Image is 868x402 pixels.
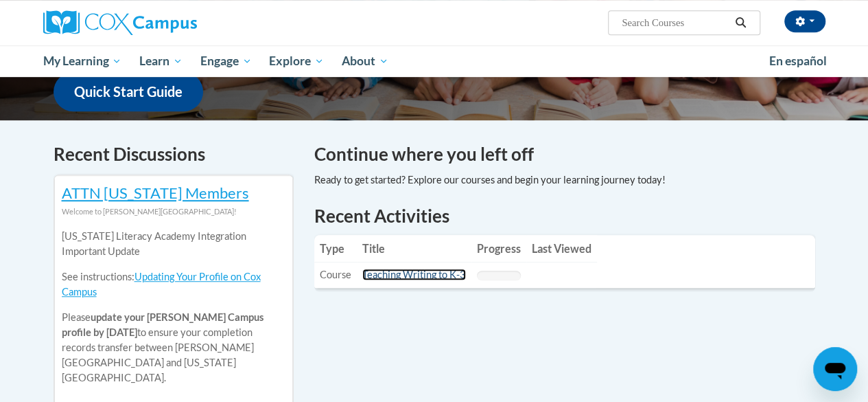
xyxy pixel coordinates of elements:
h1: Recent Activities [314,203,815,228]
a: En español [760,47,836,76]
p: See instructions: [62,269,285,300]
th: Progress [471,235,526,263]
span: Course [320,269,351,280]
span: En español [769,54,827,68]
input: Search Courses [620,14,730,31]
a: My Learning [34,45,131,77]
h4: Continue where you left off [314,141,815,168]
a: Learn [130,45,191,77]
a: Quick Start Guide [54,72,203,111]
div: Main menu [33,45,836,77]
a: Updating Your Profile on Cox Campus [62,271,261,298]
a: Engage [191,45,261,77]
div: Please to ensure your completion records transfer between [PERSON_NAME][GEOGRAPHIC_DATA] and [US_... [62,219,285,396]
span: Explore [269,53,324,69]
h4: Recent Discussions [54,141,294,168]
span: Learn [139,53,183,69]
img: Cox Campus [43,10,197,35]
a: About [333,45,397,77]
a: ATTN [US_STATE] Members [62,183,249,202]
span: My Learning [43,53,121,69]
div: Welcome to [PERSON_NAME][GEOGRAPHIC_DATA]! [62,204,285,219]
p: [US_STATE] Literacy Academy Integration Important Update [62,229,285,259]
iframe: Button to launch messaging window [813,347,857,391]
span: About [342,53,388,69]
button: Search [730,14,751,31]
a: Teaching Writing to K-3 [362,269,466,280]
b: update your [PERSON_NAME] Campus profile by [DATE] [62,311,263,338]
th: Title [357,235,471,263]
span: Engage [200,53,252,69]
th: Last Viewed [526,235,597,263]
button: Account Settings [784,10,825,32]
th: Type [314,235,357,263]
a: Cox Campus [43,10,290,35]
a: Explore [260,45,333,77]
